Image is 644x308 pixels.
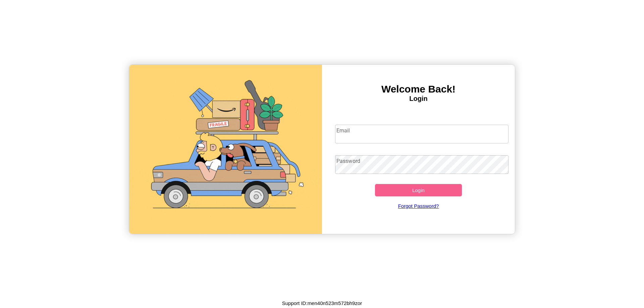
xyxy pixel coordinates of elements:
[332,196,505,215] a: Forgot Password?
[129,65,322,234] img: gif
[282,299,362,308] p: Support ID: men40n523m572bh9zor
[322,95,515,103] h4: Login
[322,83,515,95] h3: Welcome Back!
[375,184,462,196] button: Login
